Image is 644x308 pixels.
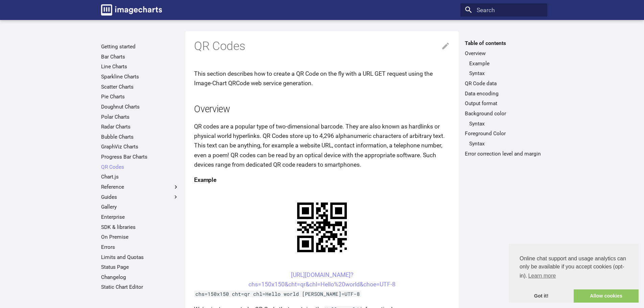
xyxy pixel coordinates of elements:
a: Syntax [469,140,543,147]
a: Example [469,60,543,67]
a: dismiss cookie message [509,289,574,303]
a: Bubble Charts [101,134,179,140]
a: On Premise [101,234,179,240]
h2: Overview [194,103,450,116]
nav: Table of contents [460,40,547,157]
p: QR codes are a popular type of two-dimensional barcode. They are also known as hardlinks or physi... [194,122,450,169]
a: [URL][DOMAIN_NAME]?chs=150x150&cht=qr&chl=Hello%20world&choe=UTF-8 [248,271,396,288]
a: QR Code data [465,80,543,87]
div: cookieconsent [509,244,639,303]
a: Polar Charts [101,114,179,120]
a: Background color [465,110,543,117]
a: Output format [465,100,543,107]
a: SDK & libraries [101,224,179,231]
a: Data encoding [465,90,543,97]
a: Foreground Color [465,130,543,137]
a: Errors [101,244,179,251]
a: Syntax [469,120,543,127]
a: Error correction level and margin [465,150,543,157]
a: Scatter Charts [101,84,179,90]
a: Chart.js [101,173,179,180]
span: Online chat support and usage analytics can only be available if you accept cookies (opt-in). [520,255,628,281]
a: Limits and Quotas [101,254,179,261]
a: Syntax [469,70,543,77]
a: allow cookies [574,289,639,303]
a: Status Page [101,264,179,270]
a: Pie Charts [101,93,179,100]
a: Line Charts [101,63,179,70]
a: Static Chart Editor [101,284,179,290]
a: Image-Charts documentation [98,1,165,18]
a: Progress Bar Charts [101,153,179,160]
a: QR Codes [101,164,179,170]
a: Changelog [101,274,179,281]
input: Search [460,3,547,17]
label: Table of contents [460,40,547,47]
a: Bar Charts [101,53,179,60]
h1: QR Codes [194,39,450,54]
p: This section describes how to create a QR Code on the fly with a URL GET request using the Image-... [194,69,450,88]
code: chs=150x150 cht=qr chl=Hello world [PERSON_NAME]=UTF-8 [194,290,361,297]
nav: Background color [465,120,543,127]
a: GraphViz Charts [101,143,179,150]
img: logo [101,4,162,16]
nav: Overview [465,60,543,77]
a: Radar Charts [101,123,179,130]
a: Enterprise [101,214,179,220]
a: learn more about cookies [527,271,557,281]
a: Sparkline Charts [101,73,179,80]
label: Reference [101,184,179,190]
a: Overview [465,50,543,57]
h4: Example [194,175,450,185]
img: chart [285,191,359,264]
a: Getting started [101,43,179,50]
nav: Foreground Color [465,140,543,147]
a: Gallery [101,204,179,210]
label: Guides [101,194,179,200]
a: Doughnut Charts [101,103,179,110]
